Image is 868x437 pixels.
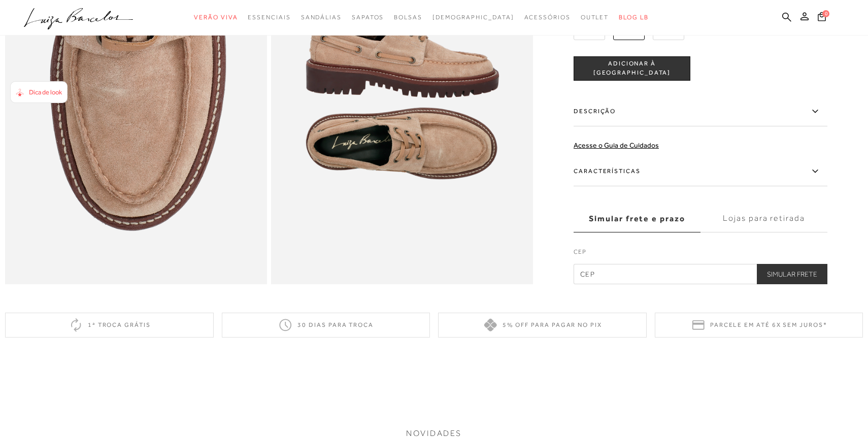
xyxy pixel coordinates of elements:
[524,8,571,27] a: categoryNavScreenReaderText
[815,11,829,25] button: 0
[524,14,571,21] span: Acessórios
[248,14,290,21] span: Essenciais
[757,264,827,284] button: Simular Frete
[574,264,827,284] input: CEP
[432,14,514,21] span: [DEMOGRAPHIC_DATA]
[432,8,514,27] a: noSubCategoriesText
[655,313,863,338] div: Parcele em até 6x sem juros*
[574,60,690,78] span: ADICIONAR À [GEOGRAPHIC_DATA]
[194,14,238,21] span: Verão Viva
[194,8,238,27] a: categoryNavScreenReaderText
[29,88,62,96] span: Dica de look
[301,8,342,27] a: categoryNavScreenReaderText
[438,313,647,338] div: 5% off para pagar no PIX
[574,97,827,126] label: Descrição
[619,8,648,27] a: BLOG LB
[352,8,384,27] a: categoryNavScreenReaderText
[574,141,659,149] a: Acesse o Guia de Cuidados
[700,205,827,232] label: Lojas para retirada
[5,313,214,338] div: 1ª troca grátis
[248,8,290,27] a: categoryNavScreenReaderText
[222,313,430,338] div: 30 dias para troca
[574,205,700,232] label: Simular frete e prazo
[574,247,827,261] label: CEP
[822,10,829,17] span: 0
[581,14,609,21] span: Outlet
[352,14,384,21] span: Sapatos
[394,14,422,21] span: Bolsas
[574,56,690,81] button: ADICIONAR À [GEOGRAPHIC_DATA]
[301,14,342,21] span: Sandálias
[394,8,422,27] a: categoryNavScreenReaderText
[581,8,609,27] a: categoryNavScreenReaderText
[574,157,827,186] label: Características
[619,14,648,21] span: BLOG LB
